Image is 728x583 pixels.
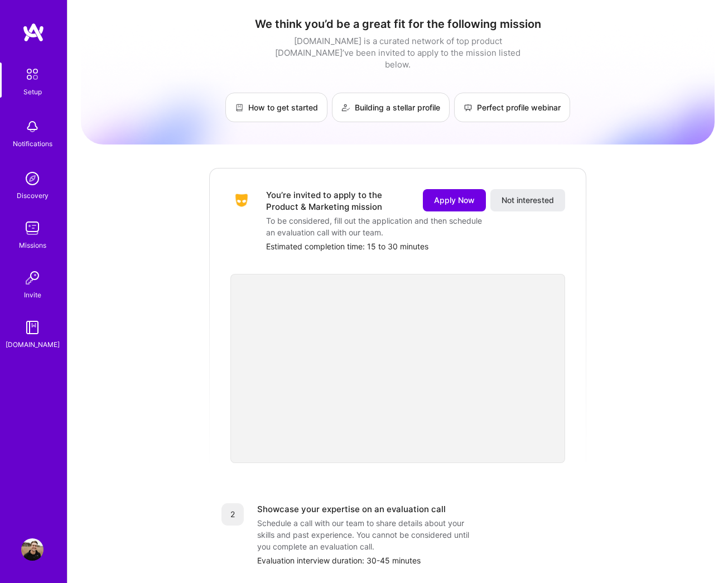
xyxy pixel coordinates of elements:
[272,35,523,70] div: [DOMAIN_NAME] is a curated network of top product [DOMAIN_NAME]’ve been invited to apply to the m...
[21,538,44,561] img: User Avatar
[454,93,570,122] a: Perfect profile webinar
[6,339,60,350] div: [DOMAIN_NAME]
[21,167,44,190] img: discovery
[490,189,565,211] button: Not interested
[24,289,41,301] div: Invite
[230,274,565,463] iframe: video
[230,192,253,209] img: Company Logo
[434,195,475,206] span: Apply Now
[21,316,44,339] img: guide book
[423,189,486,211] button: Apply Now
[257,503,446,515] div: Showcase your expertise on an evaluation call
[19,239,46,251] div: Missions
[266,215,489,238] div: To be considered, fill out the application and then schedule an evaluation call with our team.
[22,22,45,42] img: logo
[257,555,574,566] div: Evaluation interview duration: 30-45 minutes
[266,240,565,252] div: Estimated completion time: 15 to 30 minutes
[225,93,327,122] a: How to get started
[502,195,554,206] span: Not interested
[257,517,480,552] div: Schedule a call with our team to share details about your skills and past experience. You cannot ...
[21,62,44,86] img: setup
[18,538,46,561] a: User Avatar
[23,86,42,98] div: Setup
[464,103,473,112] img: Perfect profile webinar
[266,189,409,213] div: You’re invited to apply to the Product & Marketing mission
[13,138,52,150] div: Notifications
[81,17,715,31] h1: We think you’d be a great fit for the following mission
[221,503,244,526] div: 2
[341,103,350,112] img: Building a stellar profile
[332,93,450,122] a: Building a stellar profile
[21,115,44,138] img: bell
[235,103,244,112] img: How to get started
[21,217,44,239] img: teamwork
[21,267,44,289] img: Invite
[17,190,49,201] div: Discovery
